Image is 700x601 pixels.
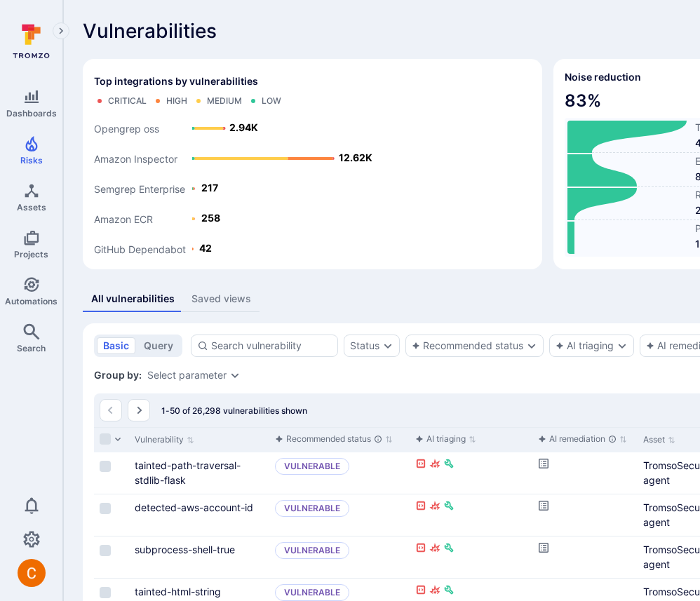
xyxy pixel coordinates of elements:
[415,432,466,446] div: AI triaging
[229,370,241,381] button: Expand dropdown
[137,337,180,354] button: query
[135,434,194,445] button: Sort by Vulnerability
[135,459,241,486] a: tainted-path-traversal-stdlib-flask
[211,339,332,353] input: Search vulnerability
[94,494,129,536] div: Cell for selection
[53,22,69,39] button: Expand navigation menu
[94,112,376,258] svg: Top integrations by vulnerabilities bar
[94,452,129,494] div: Cell for selection
[94,122,159,135] text: Opengrep oss
[147,370,227,381] button: Select parameter
[191,292,251,306] div: Saved views
[443,500,455,515] div: Fixable
[129,494,269,536] div: Cell for Vulnerability
[526,340,537,351] button: Expand dropdown
[415,433,476,445] button: Sort by function header() { return /*#__PURE__*/react__WEBPACK_IMPORTED_MODULE_0__.createElement(...
[207,95,242,107] div: Medium
[643,434,675,445] button: Sort by Asset
[91,292,175,306] div: All vulnerabilities
[83,59,542,269] div: Top integrations by vulnerabilities
[100,461,111,472] span: Select row
[129,536,269,578] div: Cell for Vulnerability
[201,182,218,194] text: 217
[556,340,614,351] button: AI triaging
[199,242,212,254] text: 42
[410,452,532,494] div: Cell for aiCtx
[275,433,393,445] button: Sort by function header() { return /*#__PURE__*/react__WEBPACK_IMPORTED_MODULE_0__.createElement(...
[201,212,220,224] text: 258
[415,542,426,557] div: Reachable
[532,494,638,536] div: Cell for aiCtx.remediationStatus
[100,503,111,514] span: Select row
[94,74,258,88] span: Top integrations by vulnerabilities
[429,584,440,599] div: Exploitable
[565,90,601,112] span: 83 %
[17,343,46,353] span: Search
[6,108,57,119] span: Dashboards
[269,452,410,494] div: Cell for aiCtx.triageStatus
[94,536,129,578] div: Cell for selection
[128,399,150,421] button: Go to the next page
[100,433,111,445] span: Select all rows
[14,249,48,259] span: Projects
[538,433,627,445] button: Sort by function header() { return /*#__PURE__*/react__WEBPACK_IMPORTED_MODULE_0__.createElement(...
[94,152,177,164] text: Amazon Inspector
[532,452,638,494] div: Cell for aiCtx.remediationStatus
[350,340,379,351] button: Status
[18,559,46,587] div: Camilo Rivera
[412,340,523,351] button: Recommended status
[262,95,281,107] div: Low
[108,95,147,107] div: Critical
[135,501,253,513] a: detected-aws-account-id
[94,182,185,195] text: Semgrep Enterprise
[18,559,46,587] img: ACg8ocJuq_DPPTkXyD9OlTnVLvDrpObecjcADscmEHLMiTyEnTELew=s96-c
[617,340,628,351] button: Expand dropdown
[565,70,641,84] h2: Noise reduction
[17,202,46,212] span: Assets
[532,536,638,578] div: Cell for aiCtx.remediationStatus
[83,20,217,42] span: Vulnerabilities
[275,432,382,446] div: Recommended status
[97,337,135,354] button: basic
[269,536,410,578] div: Cell for aiCtx.triageStatus
[429,500,440,515] div: Exploitable
[275,500,349,517] p: Vulnerable
[20,155,43,166] span: Risks
[229,121,258,133] text: 2.94K
[94,212,153,224] text: Amazon ECR
[415,500,426,515] div: Reachable
[429,458,440,473] div: Exploitable
[56,25,66,37] i: Expand navigation menu
[275,584,349,601] p: Vulnerable
[94,368,142,382] span: Group by:
[275,542,349,559] p: Vulnerable
[415,584,426,599] div: Reachable
[410,494,532,536] div: Cell for aiCtx
[5,296,58,306] span: Automations
[339,151,372,163] text: 12.62K
[538,432,617,446] div: AI remediation
[443,458,455,473] div: Fixable
[382,340,393,351] button: Expand dropdown
[100,587,111,598] span: Select row
[275,458,349,475] p: Vulnerable
[410,536,532,578] div: Cell for aiCtx
[415,458,426,473] div: Reachable
[166,95,187,107] div: High
[269,494,410,536] div: Cell for aiCtx.triageStatus
[147,370,241,381] div: grouping parameters
[100,399,122,421] button: Go to the previous page
[100,545,111,556] span: Select row
[429,542,440,557] div: Exploitable
[94,243,186,255] text: GitHub Dependabot
[443,542,455,557] div: Fixable
[135,586,221,597] a: tainted-html-string
[443,584,455,599] div: Fixable
[129,452,269,494] div: Cell for Vulnerability
[135,543,235,555] a: subprocess-shell-true
[161,405,307,416] span: 1-50 of 26,298 vulnerabilities shown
